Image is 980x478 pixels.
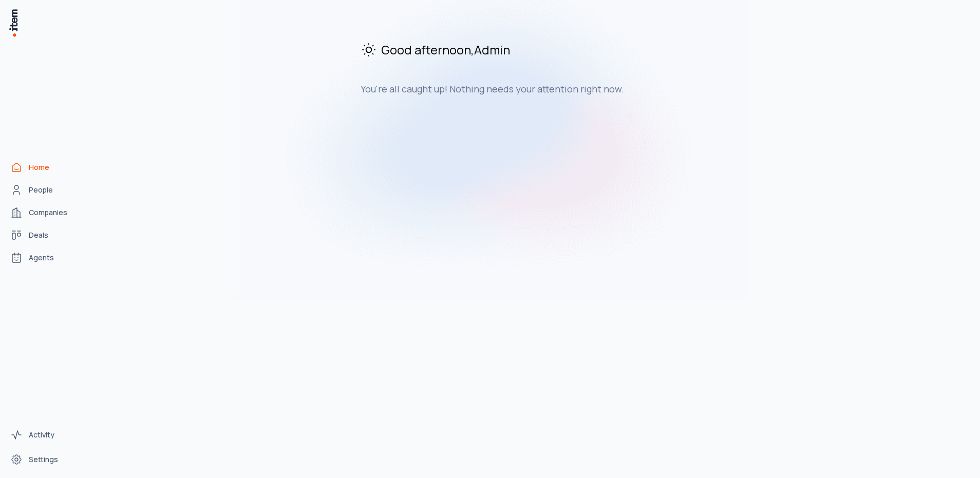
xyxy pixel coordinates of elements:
a: Activity [6,425,84,445]
span: Activity [29,430,54,440]
a: Home [6,157,84,178]
span: Companies [29,207,67,218]
a: Agents [6,247,84,268]
h3: You're all caught up! Nothing needs your attention right now. [361,83,706,95]
span: Deals [29,230,48,240]
img: Item Brain Logo [8,8,18,37]
span: Settings [29,454,58,465]
span: Agents [29,253,54,263]
a: Settings [6,449,84,470]
a: People [6,180,84,200]
h2: Good afternoon , Admin [361,41,706,58]
a: Deals [6,225,84,245]
a: Companies [6,202,84,223]
span: People [29,185,53,195]
span: Home [29,162,49,173]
